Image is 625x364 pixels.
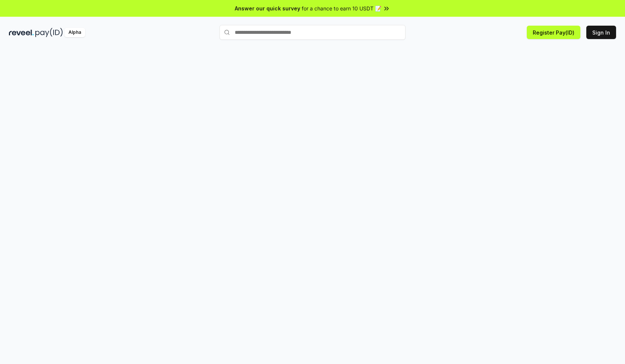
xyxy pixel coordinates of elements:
[9,28,34,37] img: reveel_dark
[586,26,616,39] button: Sign In
[64,28,85,37] div: Alpha
[35,28,63,37] img: pay_id
[302,4,381,12] span: for a chance to earn 10 USDT 📝
[527,26,580,39] button: Register Pay(ID)
[235,4,300,12] span: Answer our quick survey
